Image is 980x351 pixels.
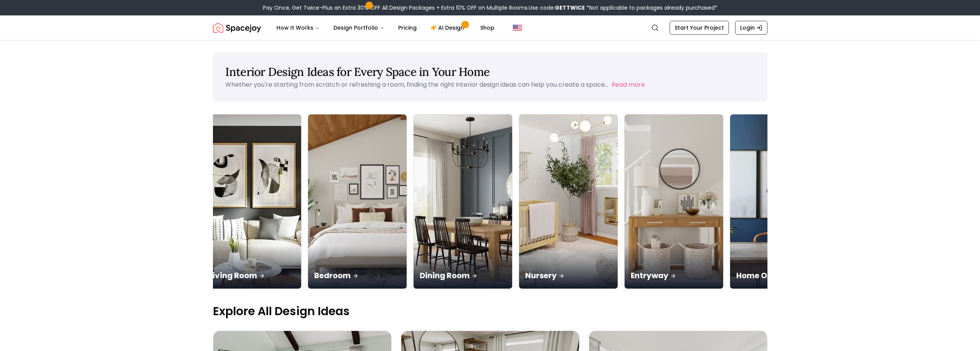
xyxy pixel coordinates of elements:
[213,15,767,40] nav: Global
[414,114,512,289] img: Dining Room
[202,114,302,289] a: Living RoomLiving Room
[213,20,261,35] img: Spacejoy Logo
[203,114,301,289] img: Living Room
[213,304,767,318] p: Explore All Design Ideas
[420,270,506,281] p: Dining Room
[424,20,472,35] a: AI Design
[625,114,723,289] img: Entryway
[213,20,261,35] a: Spacejoy
[555,4,585,12] b: GETTWICE
[529,4,585,12] span: Use code:
[225,80,608,89] p: Whether you're starting from scratch or refreshing a room, finding the right interior design idea...
[624,114,724,289] a: EntrywayEntryway
[585,4,717,12] span: *Not applicable to packages already purchased*
[474,20,501,35] a: Shop
[670,21,729,35] a: Start Your Project
[513,23,522,32] img: United States
[631,270,717,281] p: Entryway
[730,114,829,289] a: Home OfficeHome Office
[736,270,823,281] p: Home Office
[270,20,501,35] nav: Main
[735,21,767,35] a: Login
[308,114,407,289] a: BedroomBedroom
[413,114,513,289] a: Dining RoomDining Room
[263,4,717,12] div: Pay Once, Get Twice-Plus an Extra 30% OFF All Design Packages + Extra 10% OFF on Multiple Rooms.
[225,65,755,79] h1: Interior Design Ideas for Every Space in Your Home
[519,114,618,289] a: NurseryNursery
[730,114,829,289] img: Home Office
[519,114,618,289] img: Nursery
[392,20,423,35] a: Pricing
[209,270,295,281] p: Living Room
[308,114,407,289] img: Bedroom
[525,270,611,281] p: Nursery
[327,20,390,35] button: Design Portfolio
[314,270,400,281] p: Bedroom
[611,80,645,89] button: Read more
[270,20,326,35] button: How It Works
